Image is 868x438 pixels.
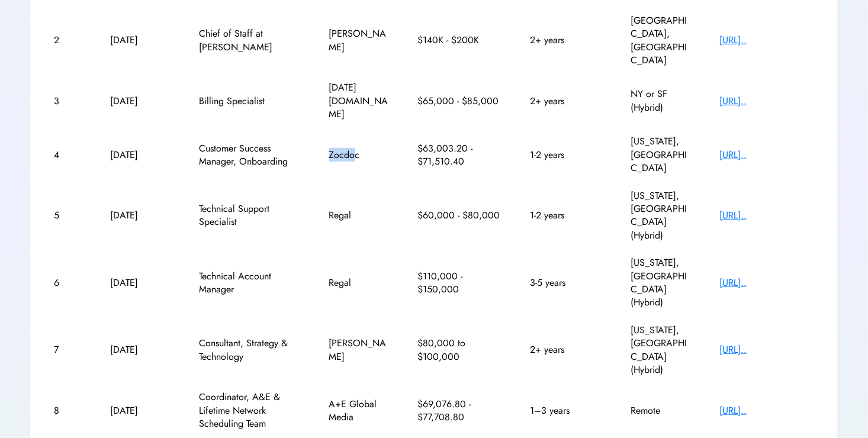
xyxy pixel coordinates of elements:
div: Coordinator, A&E & Lifetime Network Scheduling Team [199,391,300,430]
div: 2+ years [530,343,601,356]
div: $65,000 - $85,000 [417,95,500,108]
div: [US_STATE], [GEOGRAPHIC_DATA] (Hybrid) [631,256,690,310]
div: Regal [329,209,388,222]
div: [URL].. [719,209,814,222]
div: [DATE] [110,343,169,356]
div: [URL].. [719,276,814,289]
div: [DATE] [110,404,169,417]
div: [PERSON_NAME] [329,27,388,54]
div: 3-5 years [530,276,601,289]
div: 2+ years [530,95,601,108]
div: 2+ years [530,34,601,47]
div: [DATE] [110,34,169,47]
div: [DATE] [110,209,169,222]
div: [PERSON_NAME] [329,337,388,363]
div: $140K - $200K [417,34,500,47]
div: [US_STATE], [GEOGRAPHIC_DATA] (Hybrid) [631,189,690,243]
div: $60,000 - $80,000 [417,209,500,222]
div: Remote [631,404,690,417]
div: 4 [54,149,81,162]
div: Chief of Staff at [PERSON_NAME] [199,27,300,54]
div: Zocdoc [329,149,388,162]
div: [US_STATE], [GEOGRAPHIC_DATA] (Hybrid) [631,324,690,377]
div: [URL].. [719,34,814,47]
div: 6 [54,276,81,289]
div: [URL].. [719,149,814,162]
div: Consultant, Strategy & Technology [199,337,300,363]
div: A+E Global Media [329,398,388,424]
div: $110,000 - $150,000 [417,270,500,297]
div: Customer Success Manager, Onboarding [199,142,300,169]
div: [URL].. [719,95,814,108]
div: [US_STATE], [GEOGRAPHIC_DATA] [631,135,690,175]
div: 1-2 years [530,149,601,162]
div: 5 [54,209,81,222]
div: [URL].. [719,343,814,356]
div: [DATE] [110,276,169,289]
div: Technical Support Specialist [199,202,300,229]
div: [DATE][DOMAIN_NAME] [329,81,388,121]
div: 7 [54,343,81,356]
div: [DATE] [110,149,169,162]
div: NY or SF (Hybrid) [631,88,690,114]
div: [DATE] [110,95,169,108]
div: 8 [54,404,81,417]
div: $80,000 to $100,000 [417,337,500,363]
div: $69,076.80 - $77,708.80 [417,398,500,424]
div: Regal [329,276,388,289]
div: 1-2 years [530,209,601,222]
div: Technical Account Manager [199,270,300,297]
div: 1–3 years [530,404,601,417]
div: 3 [54,95,81,108]
div: Billing Specialist [199,95,300,108]
div: [GEOGRAPHIC_DATA], [GEOGRAPHIC_DATA] [631,14,690,67]
div: 2 [54,34,81,47]
div: $63,003.20 - $71,510.40 [417,142,500,169]
div: [URL].. [719,404,814,417]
